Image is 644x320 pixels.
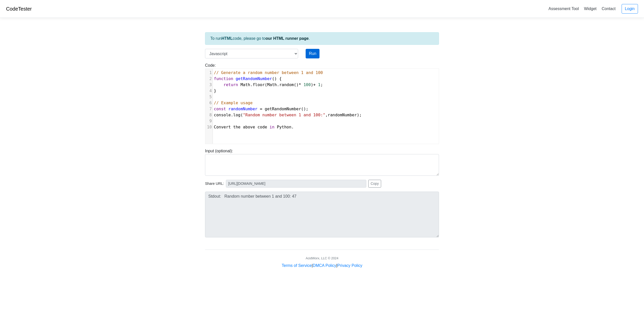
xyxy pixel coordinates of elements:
[313,82,316,87] span: +
[214,82,323,87] span: . ( . () ) ;
[265,106,301,111] span: getRandomNumber
[226,180,366,188] input: No share available yet
[582,5,598,13] a: Widget
[282,263,362,269] div: | |
[214,113,231,117] span: console
[240,82,250,87] span: Math
[282,263,312,268] a: Terms of Service
[253,82,265,87] span: floor
[201,62,443,144] div: Code:
[205,118,213,124] div: 9
[214,88,216,93] span: }
[243,125,255,129] span: above
[205,94,213,100] div: 5
[214,70,323,75] span: // Generate a random number between 1 and 100
[205,181,224,187] span: Share URL:
[303,82,311,87] span: 100
[221,36,232,41] strong: HTML
[224,82,238,87] span: return
[368,180,381,188] button: Copy
[318,82,320,87] span: 1
[270,125,274,129] span: in
[622,4,638,14] a: Login
[205,76,213,82] div: 2
[205,112,213,118] div: 8
[205,124,213,130] div: 10
[266,36,309,41] a: our HTML runner page
[267,82,277,87] span: Math
[205,88,213,94] div: 4
[233,113,240,117] span: log
[205,106,213,112] div: 7
[337,263,363,268] a: Privacy Policy
[236,76,272,81] span: getRandomNumber
[214,125,231,129] span: Convert
[6,6,32,12] a: CodeTester
[201,148,443,176] div: Input (optional):
[279,82,294,87] span: random
[205,32,439,45] div: To run code, please go to .
[328,113,357,117] span: randomNumber
[205,100,213,106] div: 6
[214,113,362,117] span: . ( , );
[277,125,292,129] span: Python
[214,106,308,111] span: ();
[228,106,258,111] span: randomNumber
[214,100,253,105] span: // Example usage
[214,125,294,129] span: .
[600,5,618,13] a: Contact
[306,256,338,261] div: AcidWorx, LLC © 2024
[257,125,267,129] span: code
[214,106,226,111] span: const
[214,76,233,81] span: function
[214,76,282,81] span: () {
[306,49,319,58] button: Run
[233,125,240,129] span: the
[546,5,581,13] a: Assessment Tool
[205,82,213,88] div: 3
[205,70,213,76] div: 1
[260,106,262,111] span: =
[313,263,336,268] a: DMCA Policy
[243,113,326,117] span: "Random number between 1 and 100:"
